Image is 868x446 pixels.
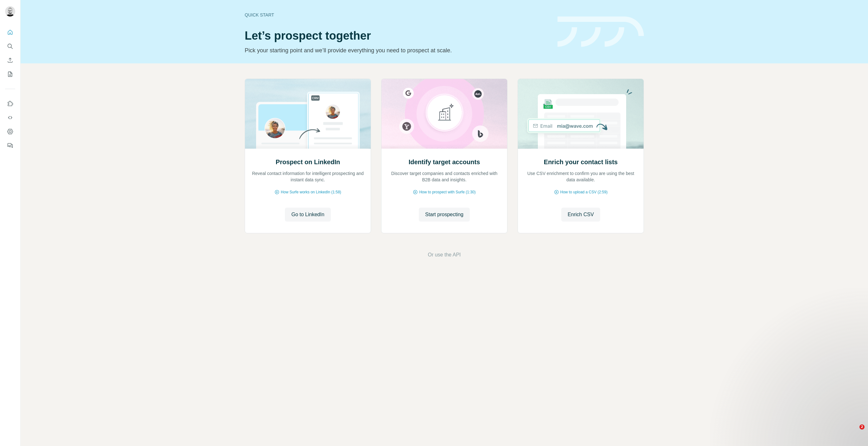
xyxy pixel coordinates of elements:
h1: Let’s prospect together [245,29,550,42]
button: Feedback [5,140,15,151]
img: banner [557,16,644,47]
p: Pick your starting point and we’ll provide everything you need to prospect at scale. [245,46,550,55]
div: Quick start [245,12,550,18]
img: Avatar [5,6,15,16]
img: Enrich your contact lists [518,79,644,149]
p: Use CSV enrichment to confirm you are using the best data available. [524,170,637,183]
p: Discover target companies and contacts enriched with B2B data and insights. [388,170,501,183]
button: My lists [5,68,15,80]
h2: Identify target accounts [409,158,480,166]
button: Enrich CSV [561,208,600,222]
span: Start prospecting [425,211,463,218]
span: How to upload a CSV (2:59) [560,189,607,195]
span: 2 [859,424,865,430]
iframe: Intercom live chat [846,424,862,440]
button: Use Surfe on LinkedIn [5,98,15,109]
button: Go to LinkedIn [285,208,330,222]
button: Search [5,41,15,52]
button: Dashboard [5,126,15,137]
span: How Surfe works on LinkedIn (1:58) [281,189,341,195]
button: Start prospecting [419,208,470,222]
button: Or use the API [428,251,461,259]
span: Enrich CSV [568,211,594,218]
button: Enrich CSV [5,55,15,66]
button: Use Surfe API [5,112,15,123]
img: Prospect on LinkedIn [245,79,371,149]
button: Quick start [5,27,15,38]
span: Go to LinkedIn [291,211,324,218]
span: How to prospect with Surfe (1:30) [419,189,475,195]
p: Reveal contact information for intelligent prospecting and instant data sync. [251,170,364,183]
h2: Prospect on LinkedIn [276,158,340,166]
h2: Enrich your contact lists [544,158,618,166]
img: Identify target accounts [381,79,507,149]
